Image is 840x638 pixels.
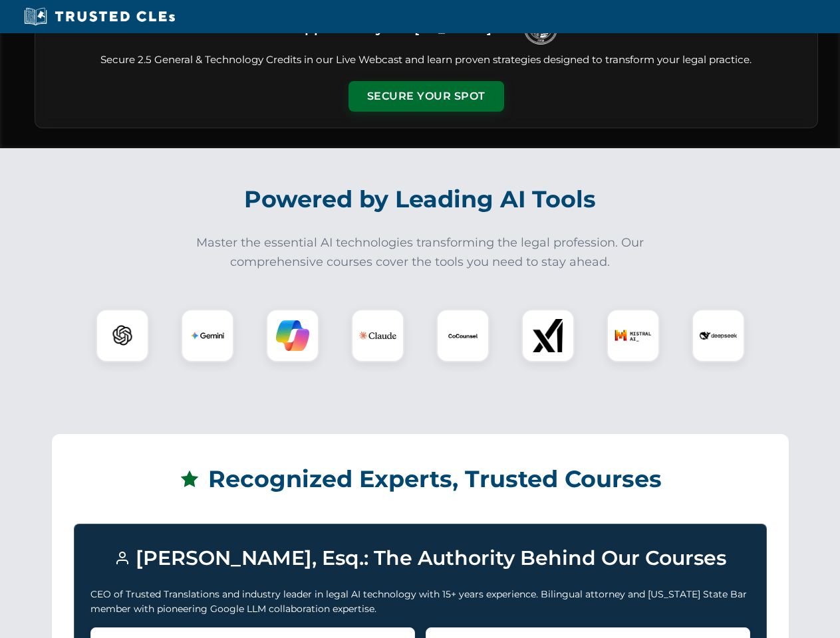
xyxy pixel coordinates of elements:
[615,317,652,354] img: Mistral AI Logo
[90,587,750,617] p: CEO of Trusted Translations and industry leader in legal AI technology with 15+ years experience....
[181,309,234,362] div: Gemini
[351,309,404,362] div: Claude
[349,81,504,112] button: Secure Your Spot
[103,316,142,355] img: ChatGPT Logo
[521,309,575,362] div: xAI
[188,233,653,272] p: Master the essential AI technologies transforming the legal profession. Our comprehensive courses...
[359,317,396,354] img: Claude Logo
[191,319,224,352] img: Gemini Logo
[90,540,750,576] h3: [PERSON_NAME], Esq.: The Authority Behind Our Courses
[52,176,789,223] h2: Powered by Leading AI Tools
[692,309,745,362] div: DeepSeek
[96,309,149,362] div: ChatGPT
[700,317,737,354] img: DeepSeek Logo
[276,319,309,352] img: Copilot Logo
[266,309,319,362] div: Copilot
[74,456,767,502] h2: Recognized Experts, Trusted Courses
[20,7,179,27] img: Trusted CLEs
[607,309,660,362] div: Mistral AI
[446,319,480,352] img: CoCounsel Logo
[436,309,490,362] div: CoCounsel
[51,53,801,68] p: Secure 2.5 General & Technology Credits in our Live Webcast and learn proven strategies designed ...
[531,319,565,352] img: xAI Logo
